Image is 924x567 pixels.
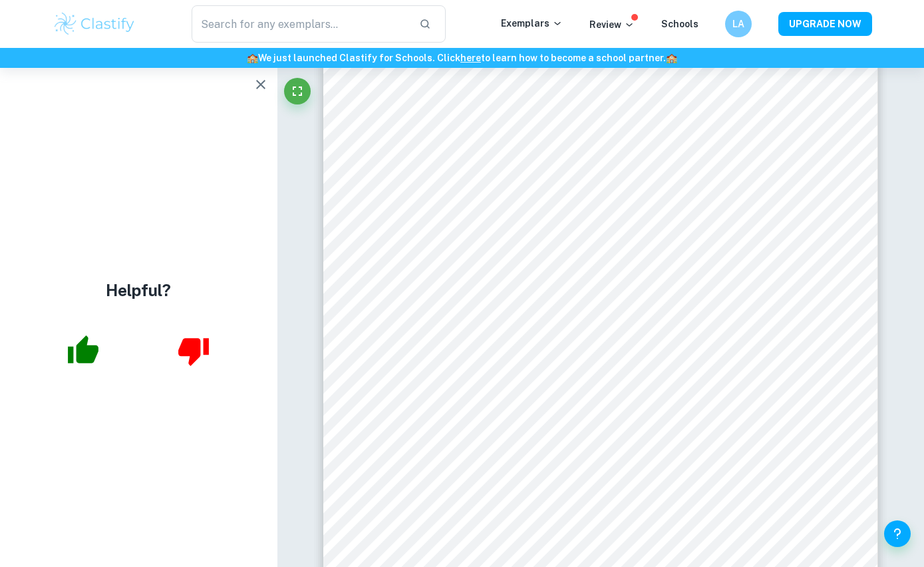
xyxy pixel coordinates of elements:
button: Fullscreen [284,78,311,104]
button: LA [725,11,752,37]
input: Search for any exemplars... [192,5,409,43]
img: Clastify logo [53,11,137,37]
span: 🏫 [247,53,258,63]
a: Schools [661,19,698,29]
span: 🏫 [666,53,677,63]
button: UPGRADE NOW [778,12,872,36]
h6: LA [730,17,746,31]
h6: We just launched Clastify for Schools. Click to learn how to become a school partner. [3,51,921,65]
button: Help and Feedback [884,520,911,547]
h4: Helpful? [106,278,171,302]
p: Review [589,17,635,32]
a: here [460,53,481,63]
p: Exemplars [501,16,563,31]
